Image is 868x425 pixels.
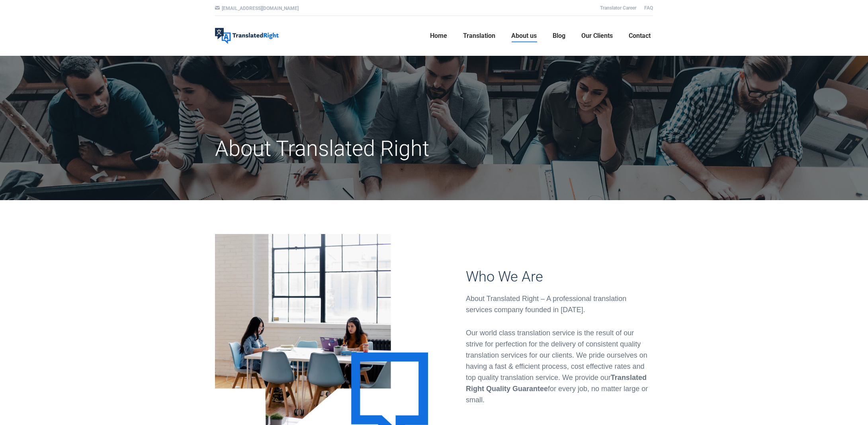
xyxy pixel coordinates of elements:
[509,23,539,49] a: About us
[463,32,495,40] span: Translation
[215,28,279,44] img: Translated Right
[466,374,647,393] strong: Translated Right Quality Guarantee
[550,23,568,49] a: Blog
[600,5,636,11] a: Translator Career
[629,32,651,40] span: Contact
[461,23,498,49] a: Translation
[553,32,565,40] span: Blog
[466,268,653,285] h3: Who We Are
[222,6,299,11] a: [EMAIL_ADDRESS][DOMAIN_NAME]
[626,23,653,49] a: Contact
[579,23,615,49] a: Our Clients
[581,32,613,40] span: Our Clients
[428,23,450,49] a: Home
[466,293,653,315] div: About Translated Right – A professional translation services company founded in [DATE].
[215,136,503,162] h1: About Translated Right
[511,32,537,40] span: About us
[430,32,447,40] span: Home
[644,5,653,11] a: FAQ
[466,327,653,405] p: Our world class translation service is the result of our strive for perfection for the delivery o...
